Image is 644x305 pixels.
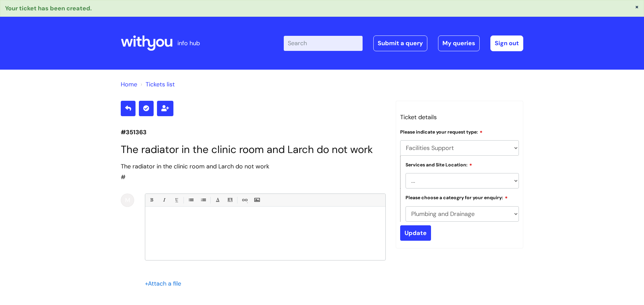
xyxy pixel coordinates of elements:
input: Search [284,36,363,51]
button: × [635,4,639,10]
a: Tickets list [146,80,175,88]
a: Underline(Ctrl-U) [172,196,180,204]
h3: Ticket details [400,112,519,123]
li: Tickets list [139,79,175,90]
a: My queries [438,35,480,51]
a: Italic (Ctrl-I) [160,196,168,204]
p: #351363 [121,127,386,138]
a: • Unordered List (Ctrl-Shift-7) [186,196,195,204]
div: Attach a file [145,278,185,289]
span: + [145,280,148,288]
a: Submit a query [373,35,427,51]
div: M [121,194,134,207]
a: Font Color [213,196,222,204]
h1: The radiator in the clinic room and Larch do not work [121,143,386,156]
label: Please indicate your request type: [400,128,483,135]
a: Bold (Ctrl-B) [147,196,156,204]
label: Services and Site Location: [406,161,472,168]
div: # [121,161,386,183]
div: The radiator in the clinic room and Larch do not work [121,161,386,172]
a: Home [121,80,137,88]
label: Please choose a cateogry for your enquiry: [406,194,508,201]
a: Back Color [226,196,234,204]
a: 1. Ordered List (Ctrl-Shift-8) [199,196,207,204]
a: Insert Image... [253,196,261,204]
a: Sign out [490,35,523,51]
a: Link [240,196,249,204]
li: Solution home [121,79,137,90]
input: Update [400,225,431,241]
p: info hub [177,38,200,49]
div: | - [284,35,523,51]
